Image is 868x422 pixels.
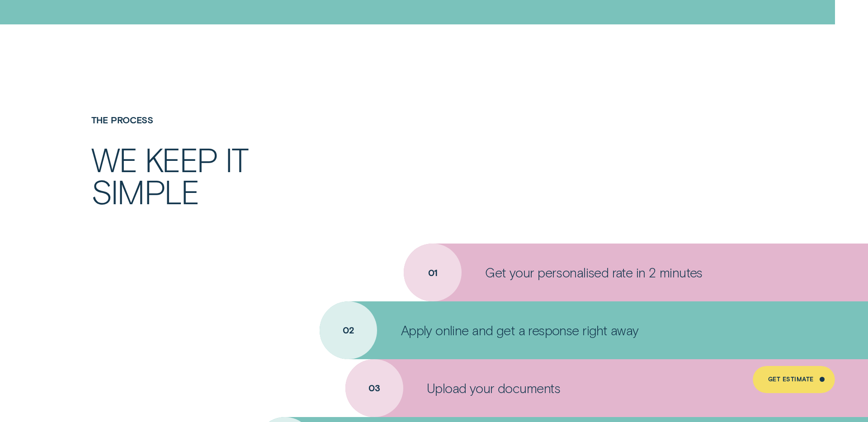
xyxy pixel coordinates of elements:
p: Apply online and get a response right away [401,322,639,338]
a: Get Estimate [753,366,835,393]
p: Get your personalised rate in 2 minutes [485,264,702,281]
h2: We keep it simple [91,143,313,207]
h4: The Process [91,115,313,125]
p: Upload your documents [427,380,561,396]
